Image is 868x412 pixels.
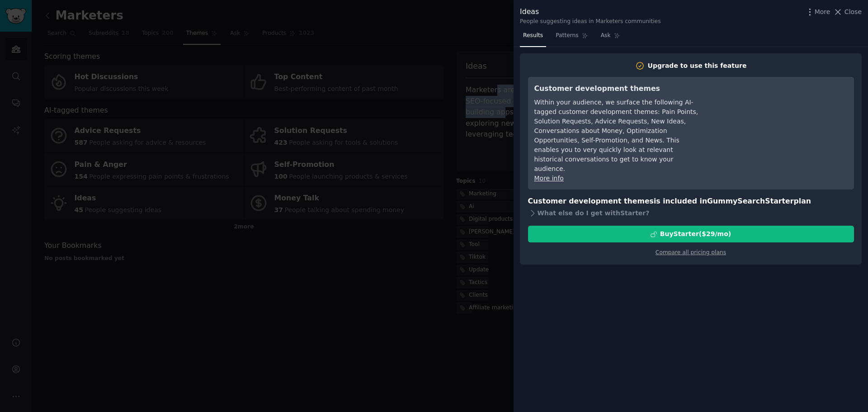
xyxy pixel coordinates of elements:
[556,32,578,40] span: Patterns
[534,175,564,182] a: More info
[598,28,623,47] a: Ask
[712,83,848,151] iframe: YouTube video player
[707,197,793,205] span: GummySearch Starter
[833,7,862,17] button: Close
[648,61,747,71] div: Upgrade to use this feature
[520,6,661,18] div: Ideas
[528,196,854,207] h3: Customer development themes is included in plan
[520,28,546,47] a: Results
[528,226,854,242] button: BuyStarter($29/mo)
[523,32,543,40] span: Results
[660,229,731,239] div: Buy Starter ($ 29 /mo )
[805,7,830,17] button: More
[534,98,699,174] div: Within your audience, we surface the following AI-tagged customer development themes: Pain Points...
[815,7,830,17] span: More
[844,7,862,17] span: Close
[528,207,854,219] div: What else do I get with Starter ?
[656,249,726,256] a: Compare all pricing plans
[534,83,699,95] h3: Customer development themes
[552,28,591,47] a: Patterns
[520,18,661,26] div: People suggesting ideas in Marketers communities
[601,32,611,40] span: Ask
